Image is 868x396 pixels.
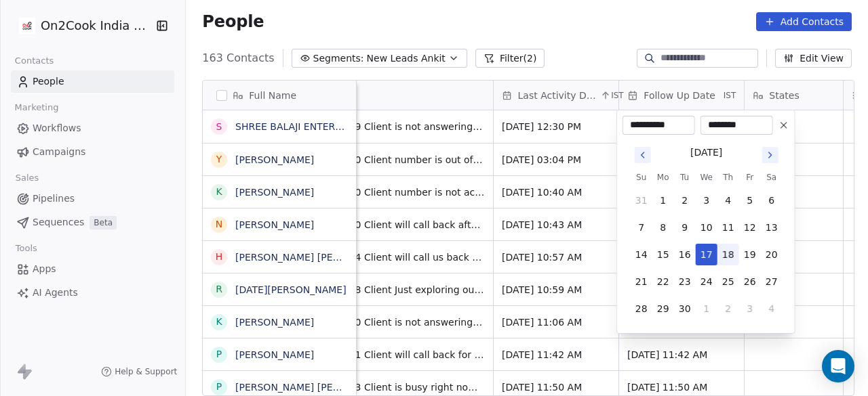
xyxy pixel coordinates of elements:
button: 2 [674,190,696,211]
th: Saturday [761,171,783,184]
th: Sunday [631,171,652,184]
th: Monday [652,171,674,184]
button: 31 [631,190,652,211]
button: 11 [717,217,739,238]
button: Go to previous month [633,146,652,164]
button: 13 [761,217,783,238]
button: 27 [761,271,783,292]
th: Wednesday [696,171,717,184]
button: 6 [761,190,783,211]
button: 25 [717,271,739,292]
th: Friday [739,171,761,184]
button: 19 [739,244,761,265]
button: 26 [739,271,761,292]
button: 15 [652,244,674,265]
button: 21 [631,271,652,292]
button: 4 [717,190,739,211]
button: 4 [761,298,783,320]
button: 24 [696,271,717,292]
button: 23 [674,271,696,292]
button: Go to next month [761,146,780,164]
th: Tuesday [674,171,696,184]
button: 18 [717,244,739,265]
button: 14 [631,244,652,265]
button: 1 [652,190,674,211]
button: 28 [631,298,652,320]
button: 9 [674,217,696,238]
button: 7 [631,217,652,238]
button: 3 [696,190,717,211]
th: Thursday [717,171,739,184]
button: 29 [652,298,674,320]
button: 2 [717,298,739,320]
button: 3 [739,298,761,320]
button: 10 [696,217,717,238]
button: 17 [696,244,717,265]
button: 8 [652,217,674,238]
button: 30 [674,298,696,320]
button: 5 [739,190,761,211]
button: 1 [696,298,717,320]
button: 20 [761,244,783,265]
button: 22 [652,271,674,292]
button: 12 [739,217,761,238]
button: 16 [674,244,696,265]
div: [DATE] [690,146,722,160]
